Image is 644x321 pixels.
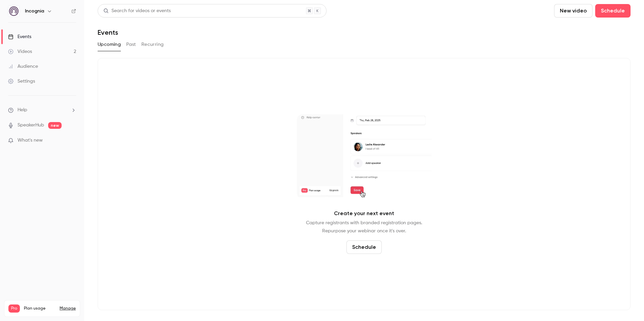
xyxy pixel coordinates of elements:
[126,39,136,50] button: Past
[334,209,394,217] p: Create your next event
[8,48,32,55] div: Videos
[8,33,31,40] div: Events
[103,7,171,14] div: Search for videos or events
[306,219,422,235] p: Capture registrants with branded registration pages. Repurpose your webinar once it's over.
[24,306,56,311] span: Plan usage
[8,304,20,313] span: Pro
[18,137,43,144] span: What's new
[8,78,35,85] div: Settings
[18,122,44,129] a: SpeakerHub
[48,122,62,129] span: new
[98,39,121,50] button: Upcoming
[8,107,76,114] li: help-dropdown-opener
[595,4,631,18] button: Schedule
[60,306,76,311] a: Manage
[8,63,38,70] div: Audience
[554,4,592,18] button: New video
[18,107,27,114] span: Help
[25,8,44,14] h6: Incognia
[98,28,118,36] h1: Events
[8,6,19,17] img: Incognia
[141,39,164,50] button: Recurring
[68,138,76,144] iframe: Noticeable Trigger
[346,240,382,254] button: Schedule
